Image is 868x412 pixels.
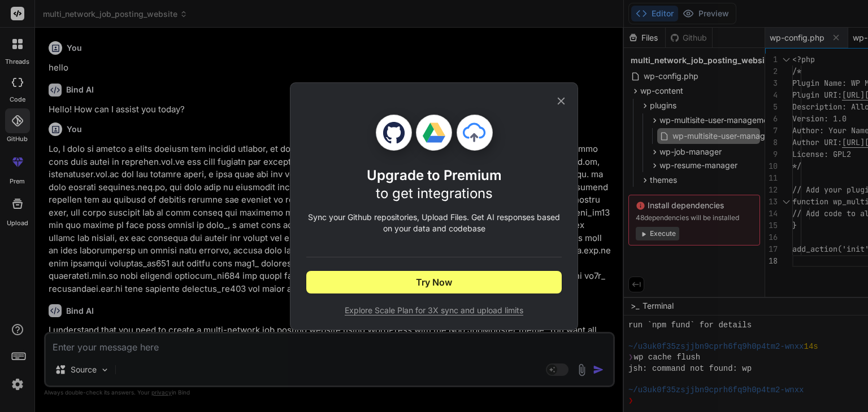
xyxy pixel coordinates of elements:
span: to get integrations [376,185,493,201]
span: Explore Scale Plan for 3X sync and upload limits [306,305,562,316]
button: Try Now [306,271,562,293]
p: Sync your Github repositories, Upload Files. Get AI responses based on your data and codebase [306,212,562,234]
h1: Upgrade to Premium [367,166,502,203]
span: Try Now [416,275,452,289]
